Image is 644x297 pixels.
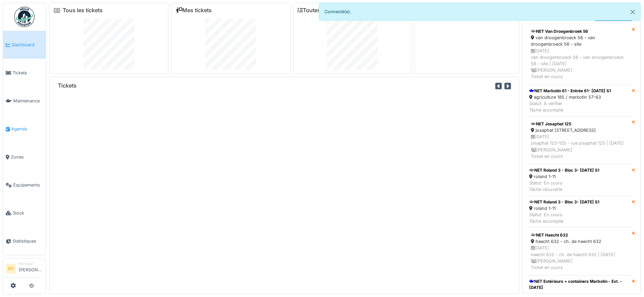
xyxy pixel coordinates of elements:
div: NET Roland 3 - Bloc 3- [DATE] S1 [529,199,599,205]
a: Agenda [3,115,46,143]
a: Maintenance [3,87,46,115]
img: Badge_color-CXgf-gQk.svg [14,7,35,27]
a: NET Van Droogenbroek 56 van droogenbroeck 56 - van droogenbroeck 56 - site [DATE]van droogenbroec... [526,24,632,84]
div: [DATE] haecht 632 - ch. de haecht 632 | [DATE] [PERSON_NAME] Ticket en cours [531,245,627,271]
span: Équipements [13,182,43,188]
div: NET Marbotin 61 - Entrée 61- [DATE] S1 [529,88,611,94]
a: NET Roland 3 - Bloc 3- [DATE] S1 roland 1-11 Statut: En coursTâche accomplie [526,196,632,228]
div: van droogenbroeck 56 - van droogenbroeck 56 - site [531,34,627,47]
div: [DATE] van droogenbroeck 56 - van droogenbroeck 56 - site | [DATE] [PERSON_NAME] Ticket en cours [531,48,627,80]
li: [PERSON_NAME] [19,261,43,276]
span: Agenda [11,126,43,132]
a: NET Haecht 632 haecht 632 - ch. de haecht 632 [DATE]haecht 632 - ch. de haecht 632 | [DATE] [PERS... [526,227,632,275]
a: Statistiques [3,227,46,255]
a: Mes tickets [175,7,212,14]
span: Dashboard [12,42,43,48]
a: Tickets [3,59,46,87]
a: NET Josaphat 125 josaphat [STREET_ADDRESS] [DATE]josaphat 123-125 - rue josaphat 125 | [DATE] [PE... [526,116,632,164]
span: Zones [11,154,43,160]
a: Dashboard [3,31,46,59]
div: haecht 632 - ch. de haecht 632 [531,238,627,245]
div: roland 1-11 [529,173,599,180]
span: Statistiques [13,238,43,244]
div: [DATE] josaphat 123-125 - rue josaphat 125 | [DATE] [PERSON_NAME] Ticket en cours [531,133,627,159]
button: Close [625,3,640,21]
div: NET Extérieurs + containers Marbotin - Ext. - [DATE] [529,278,629,291]
a: Zones [3,143,46,171]
span: Tickets [13,70,43,76]
div: NET Haecht 632 [531,232,627,238]
div: Statut: En cours Tâche accomplie [529,212,599,224]
div: Statut: À vérifier Tâche accomplie [529,100,611,113]
div: josaphat [STREET_ADDRESS] [531,127,627,133]
span: Maintenance [13,98,43,104]
li: SH [6,264,16,274]
a: Stock [3,199,46,227]
div: Statut: En cours Tâche réouverte [529,180,599,193]
div: agriculture 182 / marbotin 18-26 [529,291,629,297]
div: NET Van Droogenbroek 56 [531,28,627,34]
a: NET Roland 3 - Bloc 3- [DATE] S1 roland 1-11 Statut: En coursTâche réouverte [526,164,632,196]
a: Équipements [3,171,46,199]
div: NET Josaphat 125 [531,121,627,127]
div: NET Roland 3 - Bloc 3- [DATE] S1 [529,167,599,173]
a: SH Manager[PERSON_NAME] [6,261,43,277]
h6: Tickets [58,82,77,89]
span: Stock [13,210,43,216]
div: Connecté(e). [319,3,641,21]
div: agriculture 185 / marbotin 57-63 [529,94,611,100]
a: Toutes les tâches [297,7,348,14]
a: Tous les tickets [63,7,103,14]
a: NET Marbotin 61 - Entrée 61- [DATE] S1 agriculture 185 / marbotin 57-63 Statut: À vérifierTâche a... [526,85,632,117]
div: roland 1-11 [529,205,599,212]
div: Manager [19,261,43,266]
